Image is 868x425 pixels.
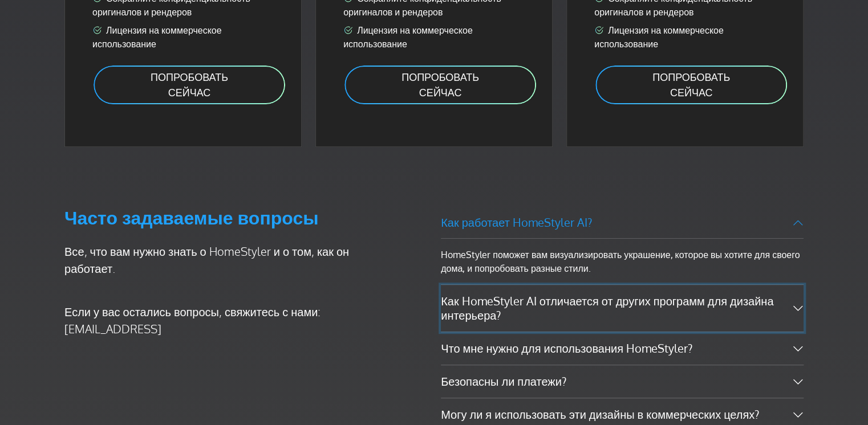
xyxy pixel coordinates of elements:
div: HomeStyler поможет вам визуализировать украшение, которое вы хотите для своего дома, и попробоват... [441,239,804,284]
h3: Часто задаваемые вопросы [64,206,364,229]
a: ПОПРОБОВАТЬ СЕЙЧАС [92,64,286,105]
font: Лицензия на коммерческое использование [92,24,222,50]
a: ПОПРОБОВАТЬ СЕЙЧАС [594,64,788,105]
font: Лицензия на коммерческое использование [594,24,724,50]
button: Как HomeStyler AI отличается от других программ для дизайна интерьера? [441,285,804,332]
button: Безопасны ли платежи? [441,365,804,398]
button: Что мне нужно для использования HomeStyler? [441,332,804,365]
p: Все, что вам нужно знать о HomeStyler и о том, как он работает. [64,243,364,277]
a: ПОПРОБОВАТЬ СЕЙЧАС [343,64,537,105]
button: Как работает HomeStyler AI? [441,206,804,239]
font: Лицензия на коммерческое использование [343,24,473,50]
p: Если у вас остались вопросы, свяжитесь с нами: [EMAIL_ADDRESS] [64,303,364,337]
